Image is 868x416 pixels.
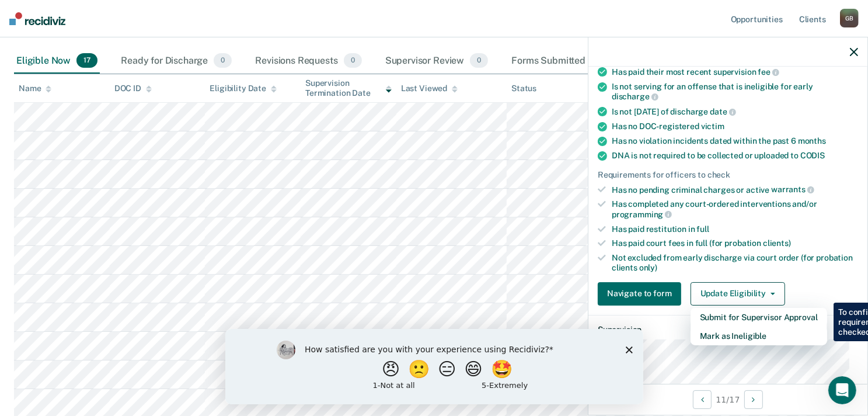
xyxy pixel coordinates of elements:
span: CODIS [800,151,825,160]
span: fee [758,67,779,77]
span: date [710,107,735,116]
button: Next Opportunity [744,390,763,409]
span: 0 [470,53,488,68]
div: Has no DOC-registered [612,122,858,131]
span: only) [639,263,657,272]
span: programming [612,210,672,219]
div: Has no violation incidents dated within the past 6 [612,136,858,146]
div: Revisions Requests [253,48,364,74]
iframe: Survey by Kim from Recidiviz [225,329,643,404]
div: DOC ID [114,84,152,93]
div: G B [840,9,859,27]
button: Update Eligibility [691,282,785,306]
div: Has paid their most recent supervision [612,67,858,77]
div: Name [19,84,51,93]
div: Last Viewed [401,84,458,93]
button: Previous Opportunity [693,390,712,409]
span: 0 [214,53,232,68]
span: months [798,136,826,145]
button: Submit for Supervisor Approval [691,308,827,327]
div: Supervision Termination Date [305,78,392,98]
div: Has paid court fees in full (for probation [612,238,858,248]
button: Mark as Ineligible [691,327,827,345]
div: Eligible Now [14,48,100,74]
div: Is not [DATE] of discharge [612,106,858,117]
div: Has completed any court-ordered interventions and/or [612,199,858,219]
button: Navigate to form [598,282,681,306]
dt: Supervision [598,325,858,335]
div: Ready for Discharge [118,48,234,74]
div: Forms Submitted [509,48,612,74]
span: discharge [612,92,658,101]
span: 17 [76,53,97,68]
div: Has no pending criminal charges or active [612,185,858,195]
div: Supervisor Review [383,48,491,74]
div: 11 / 17 [588,384,867,415]
iframe: Intercom live chat [828,376,856,404]
div: Is not serving for an offense that is ineligible for early [612,82,858,102]
img: Recidiviz [9,12,65,25]
span: warrants [771,185,814,194]
div: Not excluded from early discharge via court order (for probation clients [612,253,858,273]
div: Eligibility Date [210,84,277,93]
span: clients) [763,238,791,248]
span: full [697,224,709,234]
a: Navigate to form link [598,282,686,306]
div: Requirements for officers to check [598,170,858,180]
div: Status [511,84,536,93]
div: Has paid restitution in [612,224,858,234]
span: 0 [344,53,362,68]
div: DNA is not required to be collected or uploaded to [612,151,858,161]
span: victim [701,122,724,131]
